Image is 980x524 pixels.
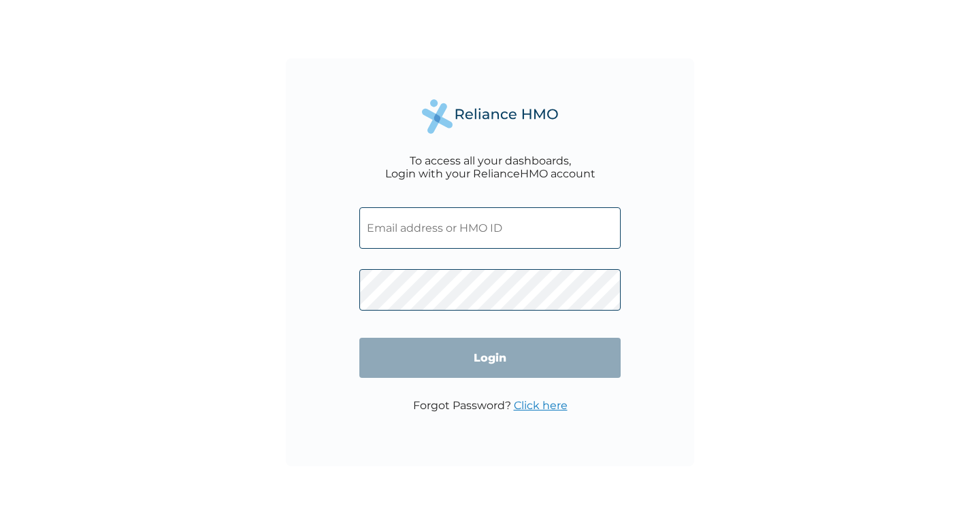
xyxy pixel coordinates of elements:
[422,99,558,134] img: Reliance Health's Logo
[413,399,568,412] p: Forgot Password?
[385,154,595,180] div: To access all your dashboards, Login with your RelianceHMO account
[359,338,621,378] input: Login
[514,399,568,412] a: Click here
[359,207,621,249] input: Email address or HMO ID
